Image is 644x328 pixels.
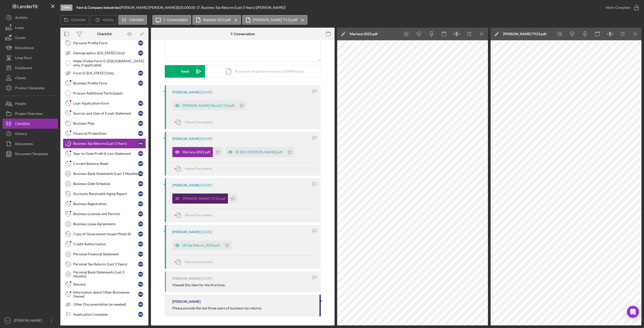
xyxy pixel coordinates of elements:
[76,5,119,10] b: Fern & Company Industries
[73,172,138,176] div: Business Bank Statements (Last 3 Months)
[15,43,34,54] div: Educational
[67,293,70,296] tspan: 22
[138,211,143,216] div: M S
[3,315,58,325] button: SP[PERSON_NAME]
[129,18,144,22] label: Checklist
[67,283,70,286] tspan: 21
[67,122,69,125] tspan: 5
[138,71,143,76] div: M S
[63,249,146,259] a: 18Personal Financial StatementMS
[172,137,200,141] div: [PERSON_NAME]
[15,99,26,110] div: People
[73,131,138,135] div: Financial Projections
[172,276,200,280] div: [PERSON_NAME]
[63,199,146,209] a: 13Business RegistrationMS
[172,240,232,250] button: US Tax Return_2020.pdf
[201,183,212,187] time: 2025-07-04 00:56
[63,299,146,309] a: Other Documentation (as needed)MS
[3,53,58,63] a: Long-Term
[63,138,146,149] a: 7Business Tax Returns (Last 3 Years)MS
[67,132,69,135] tspan: 6
[13,315,45,327] div: [PERSON_NAME]
[73,222,138,226] div: Business Lease Agreements
[3,119,58,129] button: Checklist
[73,81,138,85] div: Business Profile Form
[67,192,70,195] tspan: 12
[181,65,189,78] div: Send
[73,302,138,306] div: Other Documentation (as needed)
[15,13,27,24] div: Activity
[15,23,24,34] div: Loans
[253,18,297,22] label: [PERSON_NAME] TY23.pdf
[67,81,69,85] tspan: 2
[63,108,146,118] a: 4Sources and Uses of Funds StatementMS
[350,32,378,36] div: Mariana 2022.pdf
[3,13,58,23] button: Activity
[73,182,138,186] div: Business Debt Schedule
[3,99,58,109] a: People
[201,90,212,94] time: 2025-07-04 00:58
[63,98,146,108] a: 3Loan Application FormMS
[235,150,282,154] div: RI 2021 [PERSON_NAME].pdf
[172,230,200,234] div: [PERSON_NAME]
[182,197,225,201] div: [PERSON_NAME] TY23.pdf
[3,109,58,119] button: Project Overview
[3,23,58,33] button: Loans
[73,192,138,196] div: Accounts Receivable Aging Report
[103,18,114,22] label: Activity
[3,43,58,53] button: Educational
[63,169,146,179] a: 10Business Bank Statements (Last 3 Months)MS
[67,41,69,44] tspan: 1
[73,262,138,266] div: Personal Tax Returns (Last 3 Years)
[67,273,70,276] tspan: 20
[67,112,69,115] tspan: 4
[15,119,30,130] div: Checklist
[138,151,143,156] div: M S
[15,83,45,94] div: Product Templates
[63,68,146,78] a: Form D ([US_STATE] Only)MS
[73,101,138,105] div: Loan Application Form
[172,90,200,94] div: [PERSON_NAME]
[3,129,58,139] button: History
[63,128,146,138] a: 6Financial ProjectionsMS
[63,159,146,169] a: 9Current Balance SheetMS
[3,149,58,159] button: Document Templates
[97,32,112,36] div: Checklist
[203,18,231,22] label: Mariana 2022.pdf
[138,111,143,116] div: M S
[172,194,238,204] button: [PERSON_NAME] TY23.pdf
[73,270,138,278] div: Personal Bank Statements (Last 3 Months)
[73,51,138,55] div: Demographics ([US_STATE] Only)
[73,290,138,298] div: Information about Other Businesses Owned
[63,309,146,319] a: Application CompleteMS
[138,101,143,106] div: M S
[138,252,143,257] div: M S
[67,232,70,236] tspan: 16
[63,229,146,239] a: 16Copy of Government Issued Photo IDMS
[15,109,43,120] div: Project Overview
[3,73,58,83] a: Clients
[201,230,212,234] time: 2025-07-04 00:55
[3,33,58,43] button: Grants
[185,260,213,264] span: Move Documents
[15,129,27,140] div: History
[172,256,218,268] button: Move Documents
[138,40,143,45] div: M S
[138,221,143,226] div: M S
[182,243,220,247] div: US Tax Return_2020.pdf
[63,118,146,128] a: 5Business PlanMS
[182,104,234,108] div: [PERSON_NAME]-Buck21 (1).pdf
[138,181,143,186] div: M S
[63,209,146,219] a: 14Business Licenses and PermitsMS
[67,152,69,155] tspan: 8
[63,48,146,58] a: Demographics ([US_STATE] Only)MS
[3,139,58,149] button: Documents
[73,111,138,115] div: Sources and Uses of Funds Statement
[66,182,69,185] tspan: 11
